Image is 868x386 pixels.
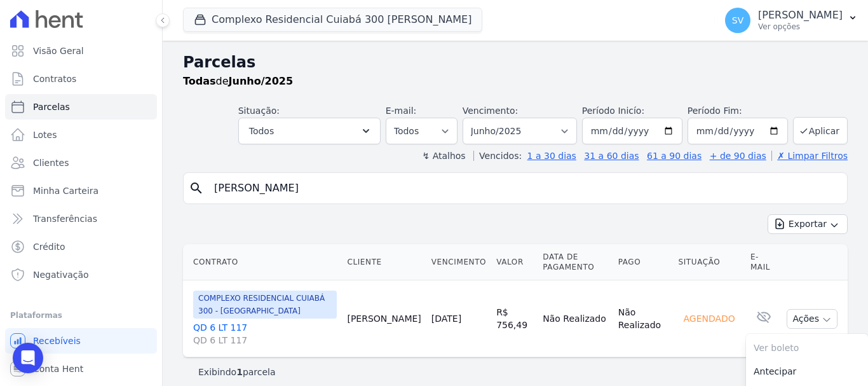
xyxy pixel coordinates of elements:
[342,244,426,280] th: Cliente
[183,244,342,280] th: Contrato
[787,309,837,329] button: Ações
[10,308,152,323] div: Plataformas
[768,214,848,234] button: Exportar
[678,310,740,327] div: Agendado
[5,234,157,259] a: Crédito
[5,94,157,120] a: Parcelas
[613,244,674,280] th: Pago
[193,291,337,319] span: COMPLEXO RESIDENCIAL CUIABÁ 300 - [GEOGRAPHIC_DATA]
[491,244,538,280] th: Valor
[249,123,274,139] span: Todos
[33,156,69,169] span: Clientes
[5,356,157,382] a: Conta Hent
[229,75,294,87] strong: Junho/2025
[422,151,465,161] label: ↯ Atalhos
[33,72,76,85] span: Contratos
[33,212,97,225] span: Transferências
[5,178,157,203] a: Minha Carteira
[207,176,842,201] input: Buscar por nome do lote ou do cliente
[386,106,417,116] label: E-mail:
[5,122,157,148] a: Lotes
[238,118,381,144] button: Todos
[426,244,491,280] th: Vencimento
[582,106,644,116] label: Período Inicío:
[431,314,461,324] a: [DATE]
[613,280,674,357] td: Não Realizado
[189,181,204,196] i: search
[5,206,157,231] a: Transferências
[238,106,280,116] label: Situação:
[183,8,482,32] button: Complexo Residencial Cuiabá 300 [PERSON_NAME]
[33,268,89,281] span: Negativação
[5,328,157,354] a: Recebíveis
[198,366,276,378] p: Exibindo parcela
[758,22,843,32] p: Ver opções
[33,334,81,347] span: Recebíveis
[673,244,745,280] th: Situação
[793,117,848,144] button: Aplicar
[33,45,84,57] span: Visão Geral
[715,3,868,38] button: SV [PERSON_NAME] Ver opções
[33,100,70,113] span: Parcelas
[710,151,766,161] a: + de 90 dias
[183,51,848,74] h2: Parcelas
[5,262,157,287] a: Negativação
[13,343,43,373] div: Open Intercom Messenger
[527,151,576,161] a: 1 a 30 dias
[33,240,65,253] span: Crédito
[538,244,613,280] th: Data de Pagamento
[538,280,613,357] td: Não Realizado
[745,244,782,280] th: E-mail
[771,151,848,161] a: ✗ Limpar Filtros
[193,321,337,347] a: QD 6 LT 117QD 6 LT 117
[236,367,243,377] b: 1
[732,16,743,25] span: SV
[647,151,702,161] a: 61 a 90 dias
[758,9,843,22] p: [PERSON_NAME]
[5,66,157,92] a: Contratos
[491,280,538,357] td: R$ 756,49
[688,104,788,118] label: Período Fim:
[473,151,522,161] label: Vencidos:
[342,280,426,357] td: [PERSON_NAME]
[746,336,868,360] span: Ver boleto
[5,150,157,176] a: Clientes
[5,38,157,64] a: Visão Geral
[183,74,293,89] p: de
[463,106,518,116] label: Vencimento:
[33,362,83,375] span: Conta Hent
[33,128,57,141] span: Lotes
[584,151,639,161] a: 31 a 60 dias
[33,184,98,197] span: Minha Carteira
[183,75,216,87] strong: Todas
[193,334,337,347] span: QD 6 LT 117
